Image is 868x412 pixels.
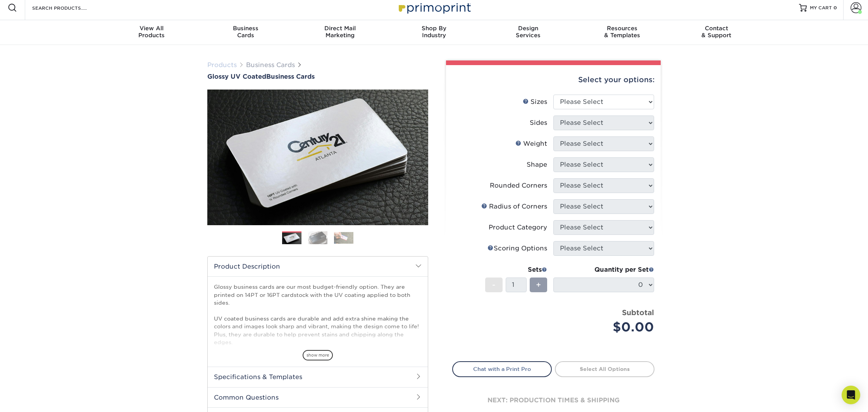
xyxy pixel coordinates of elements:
div: $0.00 [559,318,654,336]
a: Business Cards [246,61,295,69]
div: & Support [669,25,763,39]
span: Direct Mail [293,25,387,32]
div: Weight [515,139,547,148]
div: Services [481,25,575,39]
div: Product Category [489,223,547,232]
div: Scoring Options [487,244,547,253]
span: show more [303,350,333,360]
a: DesignServices [481,20,575,45]
div: Sets [485,265,547,274]
span: Contact [669,25,763,32]
img: Business Cards 02 [308,231,327,245]
h2: Common Questions [208,387,428,407]
span: Glossy UV Coated [207,73,266,80]
img: Business Cards 01 [282,229,301,248]
div: Rounded Corners [490,181,547,190]
span: Shop By [387,25,481,32]
div: Shape [527,160,547,169]
a: Shop ByIndustry [387,20,481,45]
a: Products [207,61,237,69]
span: - [492,279,496,291]
span: 0 [834,5,837,10]
div: & Templates [575,25,669,39]
a: View AllProducts [105,20,199,45]
a: Glossy UV CoatedBusiness Cards [207,73,428,80]
div: Marketing [293,25,387,39]
a: Resources& Templates [575,20,669,45]
h1: Business Cards [207,73,428,80]
a: Contact& Support [669,20,763,45]
div: Radius of Corners [481,202,547,211]
span: Business [199,25,293,32]
div: Select your options: [452,65,654,95]
span: MY CART [810,5,832,11]
a: Chat with a Print Pro [452,361,552,377]
strong: Subtotal [622,308,654,317]
span: Resources [575,25,669,32]
div: Sizes [523,97,547,107]
div: Open Intercom Messenger [842,386,860,404]
span: + [536,279,541,291]
div: Industry [387,25,481,39]
h2: Specifications & Templates [208,367,428,387]
input: SEARCH PRODUCTS..... [31,3,107,12]
a: Direct MailMarketing [293,20,387,45]
span: View All [105,25,199,32]
a: Select All Options [555,361,654,377]
div: Cards [199,25,293,39]
img: Glossy UV Coated 01 [207,47,428,268]
a: BusinessCards [199,20,293,45]
div: Quantity per Set [553,265,654,274]
div: Sides [530,118,547,128]
p: Glossy business cards are our most budget-friendly option. They are printed on 14PT or 16PT cards... [214,283,422,386]
div: Products [105,25,199,39]
h2: Product Description [208,257,428,276]
img: Business Cards 03 [334,232,353,244]
span: Design [481,25,575,32]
